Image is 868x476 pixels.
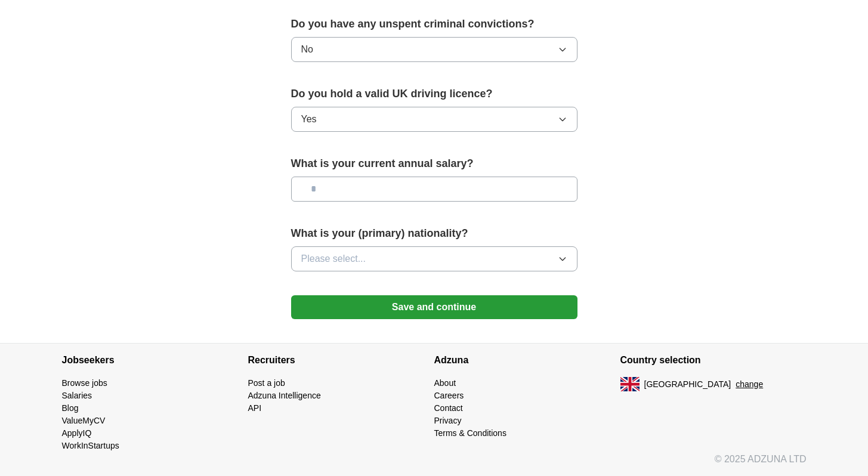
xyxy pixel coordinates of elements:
[620,344,807,377] h4: Country selection
[291,156,577,172] label: What is your current annual salary?
[291,107,577,132] button: Yes
[291,86,577,102] label: Do you hold a valid UK driving licence?
[434,416,462,425] a: Privacy
[248,403,262,413] a: API
[62,391,92,400] a: Salaries
[434,378,456,388] a: About
[736,378,763,391] button: change
[301,42,313,57] span: No
[62,416,106,425] a: ValueMyCV
[52,452,816,476] div: © 2025 ADZUNA LTD
[248,391,321,400] a: Adzuna Intelligence
[248,378,285,388] a: Post a job
[301,112,317,126] span: Yes
[291,16,577,32] label: Do you have any unspent criminal convictions?
[62,403,79,413] a: Blog
[620,377,640,391] img: UK flag
[434,403,463,413] a: Contact
[434,428,506,438] a: Terms & Conditions
[434,391,464,400] a: Careers
[291,246,577,271] button: Please select...
[291,37,577,62] button: No
[644,378,731,391] span: [GEOGRAPHIC_DATA]
[291,295,577,319] button: Save and continue
[62,428,92,438] a: ApplyIQ
[62,378,107,388] a: Browse jobs
[291,225,577,242] label: What is your (primary) nationality?
[301,252,366,266] span: Please select...
[62,441,119,450] a: WorkInStartups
